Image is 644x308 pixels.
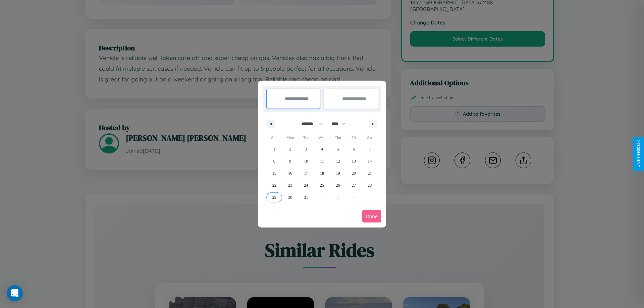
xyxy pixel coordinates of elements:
span: 11 [320,155,324,167]
button: 17 [298,167,314,179]
div: Open Intercom Messenger [7,285,23,301]
button: 8 [266,155,282,167]
span: 5 [337,143,339,155]
span: 17 [304,167,308,179]
button: 6 [346,143,362,155]
span: Thu [330,132,346,143]
span: 12 [336,155,340,167]
span: 28 [368,179,372,191]
button: 10 [298,155,314,167]
span: 8 [273,155,275,167]
button: 27 [346,179,362,191]
span: Wed [314,132,330,143]
button: 23 [282,179,298,191]
span: 30 [288,191,292,203]
button: 2 [282,143,298,155]
span: 6 [353,143,355,155]
span: 24 [304,179,308,191]
span: 10 [304,155,308,167]
button: 11 [314,155,330,167]
span: 20 [352,167,356,179]
span: 22 [272,179,276,191]
button: 7 [362,143,378,155]
span: 29 [272,191,276,203]
span: 3 [305,143,307,155]
button: 12 [330,155,346,167]
span: 26 [336,179,340,191]
span: Tue [298,132,314,143]
span: 13 [352,155,356,167]
button: 20 [346,167,362,179]
span: 18 [320,167,324,179]
button: 24 [298,179,314,191]
button: 28 [362,179,378,191]
span: 21 [368,167,372,179]
span: 16 [288,167,292,179]
span: 9 [289,155,291,167]
span: 14 [368,155,372,167]
span: 15 [272,167,276,179]
span: 1 [273,143,275,155]
button: 31 [298,191,314,203]
span: Fri [346,132,362,143]
span: Sat [362,132,378,143]
button: 16 [282,167,298,179]
button: 21 [362,167,378,179]
button: 29 [266,191,282,203]
button: 5 [330,143,346,155]
button: 25 [314,179,330,191]
span: 4 [321,143,323,155]
button: 14 [362,155,378,167]
button: 1 [266,143,282,155]
span: 31 [304,191,308,203]
button: 18 [314,167,330,179]
button: 22 [266,179,282,191]
button: 19 [330,167,346,179]
button: 26 [330,179,346,191]
span: 27 [352,179,356,191]
div: Give Feedback [636,140,641,168]
button: 13 [346,155,362,167]
button: 4 [314,143,330,155]
button: 30 [282,191,298,203]
span: 7 [369,143,371,155]
span: Mon [282,132,298,143]
span: 2 [289,143,291,155]
span: 23 [288,179,292,191]
span: 25 [320,179,324,191]
button: 9 [282,155,298,167]
span: Sun [266,132,282,143]
button: 15 [266,167,282,179]
span: 19 [336,167,340,179]
button: Done [362,210,381,223]
button: 3 [298,143,314,155]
